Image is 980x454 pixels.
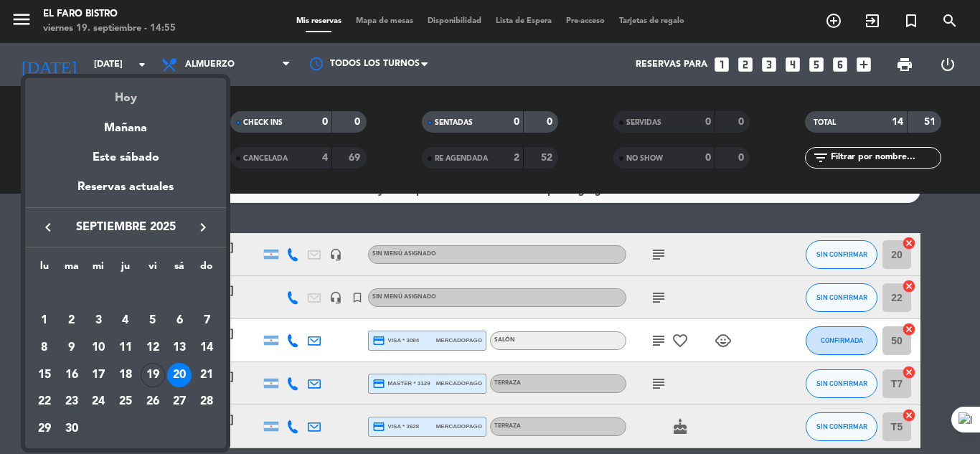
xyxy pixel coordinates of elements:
div: 10 [86,336,110,360]
div: Reservas actuales [25,178,226,207]
td: 2 de septiembre de 2025 [58,308,85,335]
div: 1 [32,308,57,333]
div: 29 [32,417,57,441]
div: 6 [167,308,192,333]
td: 13 de septiembre de 2025 [166,334,194,361]
div: 17 [86,363,110,387]
td: 30 de septiembre de 2025 [58,415,85,443]
div: 7 [194,308,219,333]
td: 17 de septiembre de 2025 [85,361,112,389]
th: miércoles [85,258,112,280]
th: lunes [31,258,58,280]
td: 5 de septiembre de 2025 [139,308,166,335]
div: 2 [60,308,84,333]
div: 15 [32,363,57,387]
td: 6 de septiembre de 2025 [166,308,194,335]
div: 4 [113,308,138,333]
td: 1 de septiembre de 2025 [31,308,58,335]
td: 7 de septiembre de 2025 [193,308,220,335]
td: 29 de septiembre de 2025 [31,415,58,443]
td: 28 de septiembre de 2025 [193,389,220,416]
td: 21 de septiembre de 2025 [193,361,220,389]
td: 4 de septiembre de 2025 [112,308,139,335]
i: keyboard_arrow_right [194,219,212,236]
div: 30 [60,417,84,441]
div: 25 [113,390,138,415]
div: 23 [60,390,84,415]
button: keyboard_arrow_left [35,218,61,237]
td: SEP. [31,280,220,308]
td: 23 de septiembre de 2025 [58,389,85,416]
td: 12 de septiembre de 2025 [139,334,166,361]
td: 22 de septiembre de 2025 [31,389,58,416]
td: 15 de septiembre de 2025 [31,361,58,389]
th: sábado [166,258,194,280]
div: 5 [141,308,165,333]
span: septiembre 2025 [61,218,190,237]
div: 12 [141,336,165,360]
td: 11 de septiembre de 2025 [112,334,139,361]
th: martes [58,258,85,280]
td: 18 de septiembre de 2025 [112,361,139,389]
td: 14 de septiembre de 2025 [193,334,220,361]
div: 27 [167,390,192,415]
div: 8 [32,336,57,360]
div: 3 [86,308,110,333]
td: 20 de septiembre de 2025 [166,361,194,389]
div: 18 [113,363,138,387]
td: 19 de septiembre de 2025 [139,361,166,389]
div: 26 [141,390,165,415]
div: 9 [60,336,84,360]
div: 14 [194,336,219,360]
td: 24 de septiembre de 2025 [85,389,112,416]
td: 16 de septiembre de 2025 [58,361,85,389]
th: viernes [139,258,166,280]
td: 26 de septiembre de 2025 [139,389,166,416]
td: 9 de septiembre de 2025 [58,334,85,361]
i: keyboard_arrow_left [39,219,57,236]
div: 19 [141,363,165,387]
div: 13 [167,336,192,360]
td: 25 de septiembre de 2025 [112,389,139,416]
td: 3 de septiembre de 2025 [85,308,112,335]
div: Hoy [25,78,226,108]
div: 24 [86,390,110,415]
th: domingo [193,258,220,280]
th: jueves [112,258,139,280]
div: Mañana [25,108,226,138]
div: 20 [167,363,192,387]
div: 22 [32,390,57,415]
td: 27 de septiembre de 2025 [166,389,194,416]
div: 21 [194,363,219,387]
button: keyboard_arrow_right [190,218,216,237]
div: Este sábado [25,138,226,178]
div: 28 [194,390,219,415]
div: 11 [113,336,138,360]
div: 16 [60,363,84,387]
td: 8 de septiembre de 2025 [31,334,58,361]
td: 10 de septiembre de 2025 [85,334,112,361]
